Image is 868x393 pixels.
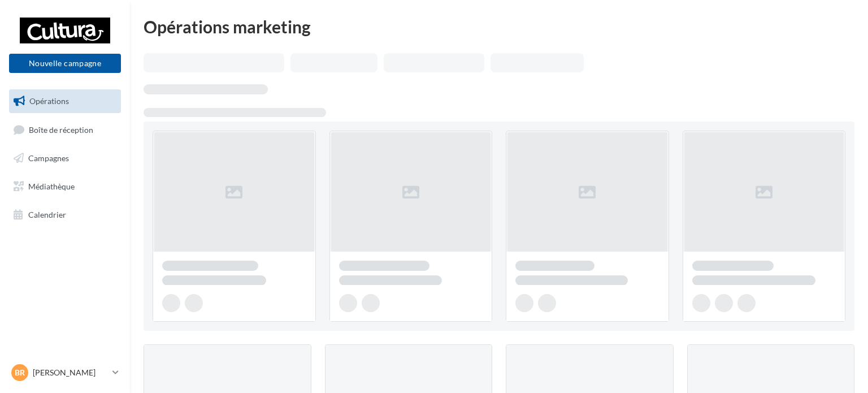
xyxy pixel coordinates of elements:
[29,96,69,106] span: Opérations
[28,153,69,163] span: Campagnes
[29,124,93,134] span: Boîte de réception
[28,182,75,191] span: Médiathèque
[7,118,123,142] a: Boîte de réception
[9,362,121,383] a: Br [PERSON_NAME]
[7,146,123,170] a: Campagnes
[7,203,123,227] a: Calendrier
[9,54,121,73] button: Nouvelle campagne
[28,209,66,219] span: Calendrier
[33,367,108,378] p: [PERSON_NAME]
[15,367,25,378] span: Br
[144,18,854,35] div: Opérations marketing
[7,89,123,113] a: Opérations
[7,175,123,198] a: Médiathèque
